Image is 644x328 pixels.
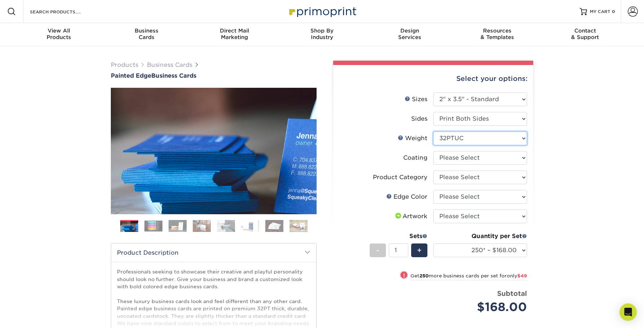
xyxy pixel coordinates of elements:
div: Edge Color [386,193,427,201]
img: Business Cards 01 [120,217,138,236]
span: Design [366,27,453,34]
div: Product Category [373,173,427,182]
span: $49 [517,273,527,279]
span: ! [403,272,405,279]
span: Direct Mail [191,27,278,34]
span: View All [15,27,103,34]
div: & Support [541,27,629,40]
h2: Product Description [111,243,316,262]
span: only [507,273,527,279]
div: Coating [403,154,427,162]
span: MY CART [590,9,610,15]
div: Select your options: [339,65,527,92]
a: Products [111,61,138,68]
div: Marketing [191,27,278,40]
a: Painted EdgeBusiness Cards [111,72,317,79]
a: Resources& Templates [453,23,541,46]
div: Industry [278,27,366,40]
span: Resources [453,27,541,34]
img: Painted Edge 01 [111,48,317,254]
span: 0 [612,9,615,14]
div: $168.00 [439,298,527,316]
span: Business [103,27,191,34]
h1: Business Cards [111,72,317,79]
div: Quantity per Set [433,232,527,241]
div: Sets [370,232,427,241]
img: Business Cards 06 [241,220,259,232]
img: Primoprint [286,4,358,19]
a: Shop ByIndustry [278,23,366,46]
img: Business Cards 03 [169,220,187,232]
small: Get more business cards per set for [410,273,527,280]
span: - [376,245,379,256]
span: Contact [541,27,629,34]
div: Products [15,27,103,40]
input: SEARCH PRODUCTS..... [29,7,100,16]
div: Cards [103,27,191,40]
span: Painted Edge [111,72,151,79]
a: BusinessCards [103,23,191,46]
img: Business Cards 07 [265,220,283,232]
div: Sides [411,115,427,123]
div: Weight [398,134,427,143]
div: Services [366,27,453,40]
a: Contact& Support [541,23,629,46]
div: Open Intercom Messenger [619,303,637,321]
span: Shop By [278,27,366,34]
div: Sizes [405,95,427,104]
a: Direct MailMarketing [191,23,278,46]
a: Business Cards [147,61,192,68]
img: Business Cards 05 [217,220,235,232]
a: DesignServices [366,23,453,46]
div: & Templates [453,27,541,40]
img: Business Cards 02 [144,220,162,232]
img: Business Cards 04 [193,220,211,232]
div: Artwork [394,212,427,221]
strong: Subtotal [497,289,527,297]
a: View AllProducts [15,23,103,46]
span: + [417,245,422,256]
strong: 250 [419,273,429,279]
img: Business Cards 08 [290,220,308,232]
